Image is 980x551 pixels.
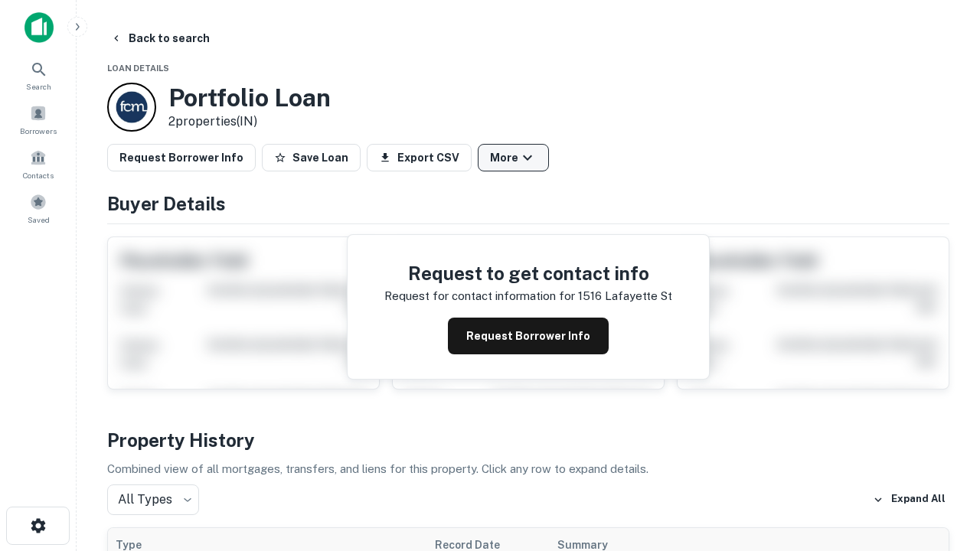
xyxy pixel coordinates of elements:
span: Search [26,80,51,93]
span: Loan Details [107,64,169,73]
button: Request Borrower Info [448,318,609,354]
h3: Portfolio Loan [168,83,331,112]
a: Search [5,54,72,96]
span: Contacts [23,169,54,181]
p: Combined view of all mortgages, transfers, and liens for this property. Click any row to expand d... [107,460,949,478]
div: All Types [107,484,199,515]
button: Export CSV [367,144,472,171]
button: Request Borrower Info [107,144,256,171]
h4: Property History [107,426,949,454]
a: Borrowers [5,99,72,140]
iframe: Chat Widget [903,429,980,502]
button: Expand All [869,488,949,511]
h4: Request to get contact info [384,259,672,287]
p: 2 properties (IN) [168,112,331,131]
span: Borrowers [20,125,57,137]
button: Save Loan [262,144,361,171]
a: Saved [5,187,72,229]
button: More [478,144,549,171]
button: Back to search [104,24,216,52]
a: Contacts [5,143,72,184]
h4: Buyer Details [107,190,949,217]
p: Request for contact information for [384,287,575,305]
p: 1516 lafayette st [578,287,672,305]
span: Saved [28,214,50,226]
img: capitalize-icon.png [24,12,54,43]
